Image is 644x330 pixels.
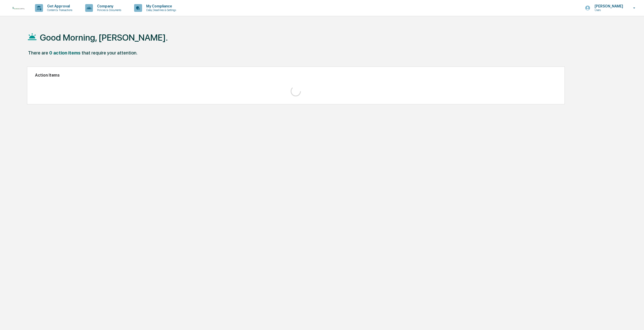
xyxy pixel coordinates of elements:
[590,4,626,8] p: [PERSON_NAME]
[82,50,137,56] div: that require your attention.
[93,4,124,8] p: Company
[28,50,48,56] div: There are
[35,73,557,78] h2: Action Items
[590,8,626,12] p: Users
[12,7,25,9] img: logo
[142,8,179,12] p: Data, Deadlines & Settings
[93,8,124,12] p: Policies & Documents
[43,4,75,8] p: Get Approval
[49,50,81,56] div: 0 action items
[142,4,179,8] p: My Compliance
[40,32,168,43] h1: Good Morning, [PERSON_NAME].
[43,8,75,12] p: Content & Transactions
